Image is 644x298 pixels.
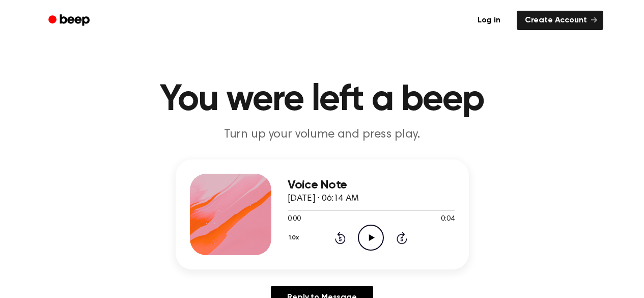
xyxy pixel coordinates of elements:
[467,9,511,32] a: Log in
[127,126,518,143] p: Turn up your volume and press play.
[441,214,454,225] span: 0:04
[288,214,301,225] span: 0:00
[517,11,603,30] a: Create Account
[288,229,303,247] button: 1.0x
[288,194,359,203] span: [DATE] · 06:14 AM
[41,11,99,31] a: Beep
[62,82,583,118] h1: You were left a beep
[288,178,455,192] h3: Voice Note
